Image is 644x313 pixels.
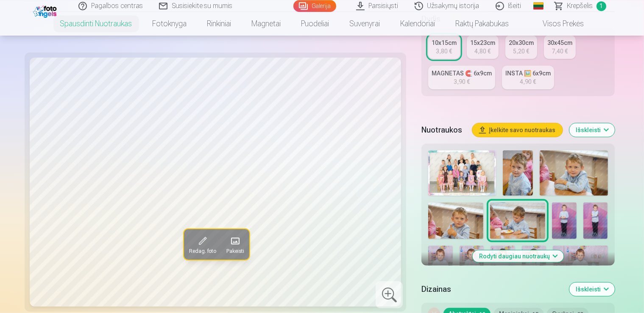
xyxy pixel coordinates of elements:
[50,12,142,36] a: Spausdinti nuotraukas
[432,69,492,78] div: MAGNETAS 🧲 6x9cm
[340,12,390,36] a: Suvenyrai
[567,1,593,11] span: Krepšelis
[291,12,340,36] a: Puodeliai
[544,35,576,59] a: 30x45cm7,40 €
[467,35,499,59] a: 15x23cm4,80 €
[428,35,460,59] a: 10x15cm3,80 €
[472,250,563,262] button: Rodyti daugiau nuotraukų
[189,248,216,255] span: Redag. foto
[390,12,446,36] a: Kalendoriai
[428,66,495,89] a: MAGNETAS 🧲 6x9cm3,90 €
[197,12,242,36] a: Rinkiniai
[475,47,491,55] div: 4,80 €
[226,248,244,255] span: Pakeisti
[509,39,534,47] div: 20x30cm
[472,123,563,137] button: Įkelkite savo nuotraukas
[513,47,530,55] div: 5,20 €
[184,229,221,260] button: Redag. foto
[547,39,572,47] div: 30x45cm
[446,12,519,36] a: Raktų pakabukas
[221,229,249,260] button: Pakeisti
[597,1,606,11] span: 1
[33,3,59,18] img: /fa2
[421,124,465,136] h5: Nuotraukos
[505,69,551,78] div: INSTA 🖼️ 6x9cm
[470,39,495,47] div: 15x23cm
[454,78,470,86] div: 3,90 €
[520,78,536,86] div: 4,90 €
[569,283,615,296] button: Išskleisti
[421,283,562,295] h5: Dizainas
[142,12,197,36] a: Fotoknyga
[519,12,594,36] a: Visos prekės
[242,12,291,36] a: Magnetai
[436,47,452,55] div: 3,80 €
[505,35,537,59] a: 20x30cm5,20 €
[569,123,615,137] button: Išskleisti
[502,66,554,89] a: INSTA 🖼️ 6x9cm4,90 €
[552,47,568,55] div: 7,40 €
[432,39,457,47] div: 10x15cm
